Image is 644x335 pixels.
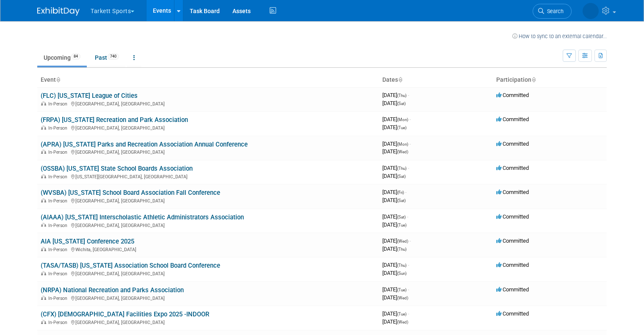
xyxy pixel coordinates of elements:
img: In-Person Event [41,223,46,227]
a: AIA [US_STATE] Conference 2025 [41,238,134,245]
a: Search [533,4,572,19]
span: [DATE] [382,262,409,268]
span: (Fri) [397,190,404,195]
span: (Wed) [397,239,408,244]
span: Committed [496,286,529,293]
span: (Wed) [397,150,408,154]
span: - [408,92,409,98]
img: In-Person Event [41,320,46,324]
img: In-Person Event [41,296,46,300]
span: (Sat) [397,101,406,106]
a: (AIAAA) [US_STATE] Interscholastic Athletic Administrators Association [41,213,244,221]
a: Sort by Event Name [56,76,60,83]
span: (Thu) [397,263,406,268]
div: [GEOGRAPHIC_DATA], [GEOGRAPHIC_DATA] [41,124,376,131]
div: [GEOGRAPHIC_DATA], [GEOGRAPHIC_DATA] [41,148,376,155]
div: Wichita, [GEOGRAPHIC_DATA] [41,246,376,252]
span: - [408,310,409,317]
span: Search [544,8,564,14]
img: In-Person Event [41,247,46,251]
div: [US_STATE][GEOGRAPHIC_DATA], [GEOGRAPHIC_DATA] [41,173,376,180]
span: (Mon) [397,117,408,122]
span: (Tue) [397,288,406,292]
span: [DATE] [382,92,409,98]
span: - [409,116,411,122]
span: - [409,238,411,244]
span: [DATE] [382,189,406,195]
div: [GEOGRAPHIC_DATA], [GEOGRAPHIC_DATA] [41,270,376,277]
span: [DATE] [382,165,409,171]
span: 84 [71,53,80,60]
span: [DATE] [382,246,406,252]
span: [DATE] [382,310,409,317]
span: [DATE] [382,141,411,147]
a: Past740 [88,50,125,66]
img: In-Person Event [41,174,46,178]
th: Dates [379,73,493,87]
span: Committed [496,189,529,195]
span: - [407,213,408,220]
span: 740 [108,53,119,60]
span: Committed [496,262,529,268]
span: (Thu) [397,166,406,171]
span: (Sun) [397,271,406,276]
a: (APRA) [US_STATE] Parks and Recreation Association Annual Conference [41,141,248,148]
span: [DATE] [382,238,411,244]
a: Upcoming84 [37,50,87,66]
th: Event [37,73,379,87]
span: (Thu) [397,93,406,98]
div: [GEOGRAPHIC_DATA], [GEOGRAPHIC_DATA] [41,318,376,325]
a: (CFX) [DEMOGRAPHIC_DATA] Facilities Expo 2025 -INDOOR [41,310,209,318]
div: [GEOGRAPHIC_DATA], [GEOGRAPHIC_DATA] [41,197,376,204]
span: (Sat) [397,215,406,219]
span: (Tue) [397,223,406,227]
img: In-Person Event [41,125,46,130]
img: In-Person Event [41,101,46,105]
span: In-Person [48,223,70,228]
img: In-Person Event [41,198,46,202]
span: In-Person [48,125,70,131]
span: - [408,286,409,293]
img: Ryan McMahan [583,3,599,19]
span: - [405,189,406,195]
span: Committed [496,238,529,244]
span: [DATE] [382,197,406,203]
div: [GEOGRAPHIC_DATA], [GEOGRAPHIC_DATA] [41,294,376,301]
span: (Thu) [397,247,406,252]
span: [DATE] [382,116,411,122]
span: - [409,141,411,147]
span: Committed [496,141,529,147]
a: Sort by Participation Type [531,76,536,83]
span: Committed [496,310,529,317]
span: Committed [496,213,529,220]
a: How to sync to an external calendar... [512,33,607,39]
img: In-Person Event [41,150,46,154]
img: In-Person Event [41,271,46,275]
span: Committed [496,92,529,98]
span: [DATE] [382,213,408,220]
span: [DATE] [382,124,406,130]
span: - [408,165,409,171]
span: In-Person [48,101,70,107]
img: ExhibitDay [37,7,80,16]
span: [DATE] [382,318,408,325]
div: [GEOGRAPHIC_DATA], [GEOGRAPHIC_DATA] [41,221,376,228]
span: In-Person [48,247,70,252]
span: In-Person [48,174,70,180]
span: - [408,262,409,268]
span: (Tue) [397,312,406,316]
span: In-Person [48,296,70,301]
a: (FLC) [US_STATE] League of Cities [41,92,138,100]
div: [GEOGRAPHIC_DATA], [GEOGRAPHIC_DATA] [41,100,376,107]
a: (FRPA) [US_STATE] Recreation and Park Association [41,116,188,124]
span: In-Person [48,150,70,155]
a: (OSSBA) [US_STATE] State School Boards Association [41,165,193,172]
span: [DATE] [382,286,409,293]
span: [DATE] [382,100,406,106]
span: Committed [496,116,529,122]
a: (WVSBA) [US_STATE] School Board Association Fall Conference [41,189,220,197]
a: (TASA/TASB) [US_STATE] Association School Board Conference [41,262,220,269]
span: [DATE] [382,294,408,301]
span: (Wed) [397,296,408,300]
span: (Mon) [397,142,408,147]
